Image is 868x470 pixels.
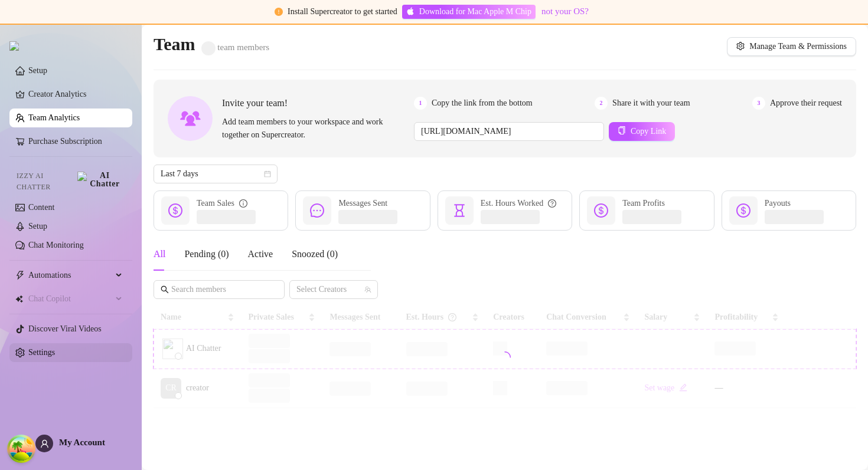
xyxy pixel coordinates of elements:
[275,8,283,16] span: exclamation-circle
[248,249,273,259] span: Active
[292,249,338,259] span: Snoozed ( 0 )
[239,197,247,210] span: info-circle
[15,295,23,303] img: Chat Copilot
[184,247,229,261] div: Pending ( 0 )
[749,42,847,51] span: Manage Team & Permissions
[17,170,73,193] span: Izzy AI Chatter
[414,97,427,110] span: 1
[28,266,112,285] span: Automations
[765,199,791,208] span: Payouts
[28,241,84,249] a: Chat Monitoring
[622,199,665,208] span: Team Profits
[28,290,112,308] span: Chat Copilot
[770,97,842,110] span: Approve their request
[154,247,165,261] div: All
[548,197,556,210] span: question-circle
[631,127,666,136] span: Copy Link
[432,97,533,110] span: Copy the link from the bottom
[736,42,745,50] span: setting
[618,126,626,134] span: copy
[594,203,608,218] span: dollar-circle
[364,286,371,293] span: team
[222,96,414,110] span: Invite your team!
[419,5,531,18] span: Download for Mac Apple M Chip
[609,122,675,141] button: Copy Link
[288,7,397,16] span: Install Supercreator to get started
[497,350,512,364] span: loading
[168,203,182,218] span: dollar-circle
[222,116,409,142] span: Add team members to your workspace and work together on Supercreator.
[59,438,105,447] span: My Account
[9,41,19,51] img: logo.svg
[40,439,49,448] span: user
[197,197,247,210] div: Team Sales
[28,348,55,357] a: Settings
[481,197,556,210] div: Est. Hours Worked
[9,437,33,461] button: Open Tanstack query devtools
[28,203,54,212] a: Content
[161,165,270,183] span: Last 7 days
[727,37,856,56] button: Manage Team & Permissions
[28,113,80,122] a: Team Analytics
[452,203,466,218] span: hourglass
[28,222,47,231] a: Setup
[77,172,123,188] img: AI Chatter
[595,97,608,110] span: 2
[338,199,387,208] span: Messages Sent
[752,97,765,110] span: 3
[264,170,271,178] span: calendar
[736,203,750,218] span: dollar-circle
[310,203,324,218] span: message
[161,285,169,294] span: search
[28,66,47,75] a: Setup
[201,42,270,52] span: team members
[154,33,269,55] h2: Team
[28,137,102,146] a: Purchase Subscription
[406,7,415,15] span: apple
[541,6,589,16] a: not your OS?
[28,85,123,104] a: Creator Analytics
[171,283,268,296] input: Search members
[28,324,102,333] a: Discover Viral Videos
[612,97,690,110] span: Share it with your team
[402,5,536,19] a: Download for Mac Apple M Chip
[15,271,25,280] span: thunderbolt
